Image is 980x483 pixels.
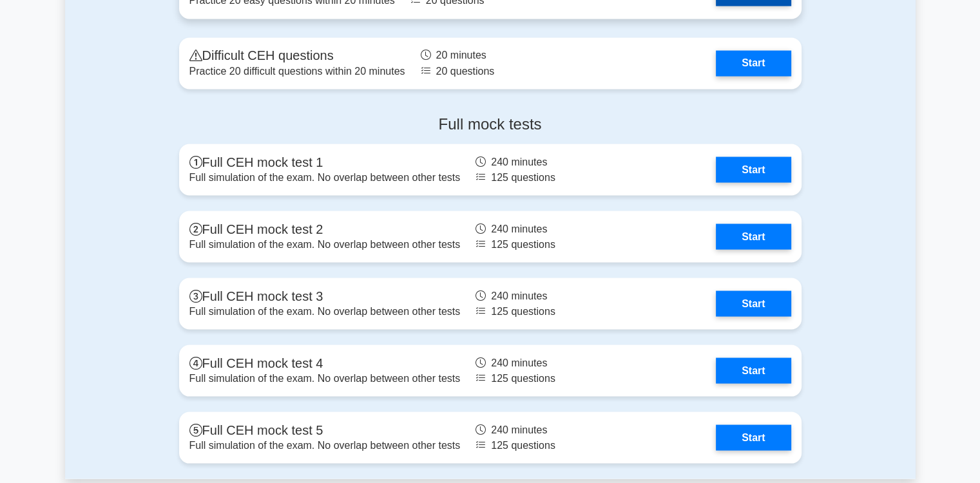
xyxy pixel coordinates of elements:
[716,290,791,316] a: Start
[716,50,791,76] a: Start
[716,424,791,450] a: Start
[716,357,791,383] a: Start
[179,115,802,133] h4: Full mock tests
[716,223,791,249] a: Start
[716,156,791,182] a: Start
